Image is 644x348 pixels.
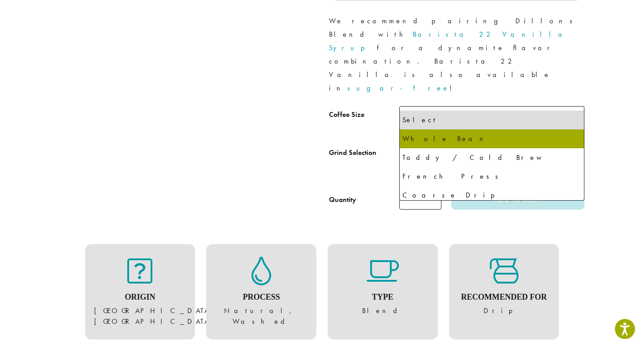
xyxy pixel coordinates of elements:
[402,151,581,164] div: Toddy / Cold Brew
[458,292,550,302] h4: Recommended For
[458,257,550,317] figure: Drip
[400,111,584,129] li: Select
[94,292,186,302] h4: Origin
[94,257,186,327] figure: [GEOGRAPHIC_DATA], [GEOGRAPHIC_DATA]
[215,292,307,302] h4: Process
[402,132,581,146] div: Whole Bean
[329,194,356,205] div: Quantity
[399,106,584,128] span: 5 lb | $95.00
[329,30,569,52] a: Barista 22 Vanilla Syrup
[329,146,399,159] label: Grind Selection
[329,108,399,121] label: Coffee Size
[347,83,450,93] a: sugar-free
[215,257,307,327] figure: Natural, Washed
[329,14,584,95] p: We recommend pairing Dillons Blend with for a dynamite flavor combination. Barista 22 Vanilla is ...
[403,108,459,126] span: 5 lb | $95.00
[402,170,581,183] div: French Press
[337,257,429,317] figure: Blend
[402,189,581,202] div: Coarse Drip
[337,292,429,302] h4: Type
